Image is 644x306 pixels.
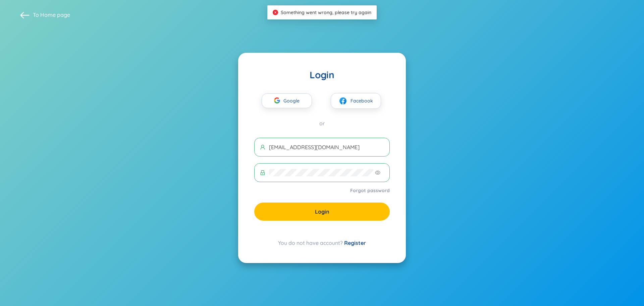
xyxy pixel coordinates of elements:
span: eye [375,170,380,175]
span: lock [260,170,265,175]
button: facebookFacebook [331,93,381,109]
img: facebook [339,97,347,105]
a: Register [344,239,366,246]
span: Google [283,94,303,108]
div: or [254,120,390,127]
span: Something went wrong, please try again [281,9,371,15]
div: Login [254,69,390,81]
div: You do not have account? [254,239,390,247]
span: close-circle [273,10,278,15]
span: To [33,11,70,18]
span: Facebook [351,97,373,104]
a: Forgot password [350,187,390,194]
span: user [260,144,265,150]
button: Google [262,93,312,108]
button: Login [254,203,390,221]
input: Username or Email [269,143,384,151]
a: Home page [40,11,70,18]
span: Login [315,208,329,215]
